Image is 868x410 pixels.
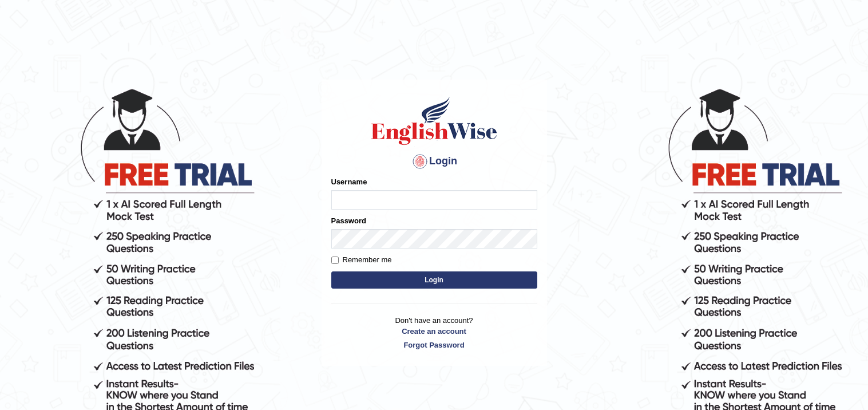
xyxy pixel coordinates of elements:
label: Password [331,215,366,226]
input: Remember me [331,257,339,264]
p: Don't have an account? [331,315,537,350]
button: Login [331,271,537,289]
img: Logo of English Wise sign in for intelligent practice with AI [369,95,500,147]
h4: Login [331,152,537,171]
label: Username [331,176,367,187]
label: Remember me [331,254,392,266]
a: Create an account [331,326,537,337]
a: Forgot Password [331,340,537,350]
